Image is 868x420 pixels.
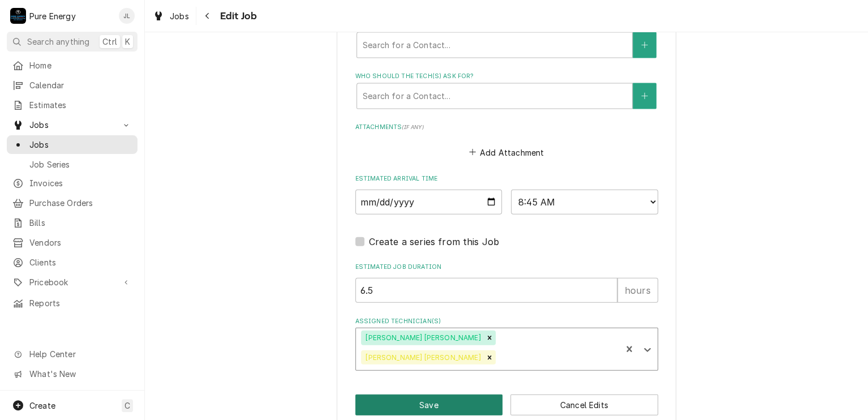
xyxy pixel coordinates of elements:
[355,395,503,415] button: Save
[355,21,658,58] div: Who called in this service?
[7,273,137,292] a: Go to Pricebook
[633,32,656,58] button: Create New Contact
[483,350,496,365] div: Remove Rodolfo Hernandez Lorenzo
[355,263,658,303] div: Estimated Job Duration
[355,174,658,183] label: Estimated Arrival Time
[29,217,132,229] span: Bills
[467,144,546,160] button: Add Attachment
[29,79,132,91] span: Calendar
[355,317,658,326] label: Assigned Technician(s)
[29,237,132,248] span: Vendors
[511,190,658,215] select: Time Select
[402,124,423,130] span: ( if any )
[29,297,132,309] span: Reports
[119,8,135,24] div: James Linnenkamp's Avatar
[29,59,132,71] span: Home
[7,32,137,52] button: Search anythingCtrlK
[355,174,658,215] div: Estimated Arrival Time
[125,36,130,48] span: K
[29,177,132,189] span: Invoices
[29,368,131,380] span: What's New
[29,401,55,410] span: Create
[170,10,189,22] span: Jobs
[617,278,658,303] div: hours
[199,7,217,25] button: Navigate back
[29,276,115,288] span: Pricebook
[7,294,137,312] a: Reports
[29,10,76,22] div: Pure Energy
[124,400,130,412] span: C
[355,123,658,160] div: Attachments
[355,395,658,415] div: Button Group Row
[29,348,131,360] span: Help Center
[355,72,658,109] div: Who should the tech(s) ask for?
[10,8,26,24] div: P
[10,8,26,24] div: Pure Energy's Avatar
[29,139,132,151] span: Jobs
[29,158,132,170] span: Job Series
[29,99,132,111] span: Estimates
[29,119,115,131] span: Jobs
[355,123,658,132] label: Attachments
[7,135,137,154] a: Jobs
[148,7,194,25] a: Jobs
[641,41,648,49] svg: Create New Contact
[27,36,89,48] span: Search anything
[361,331,483,345] div: [PERSON_NAME] [PERSON_NAME]
[7,213,137,232] a: Bills
[102,36,117,48] span: Ctrl
[7,233,137,252] a: Vendors
[7,96,137,114] a: Estimates
[7,56,137,75] a: Home
[355,190,502,215] input: Date
[29,256,132,268] span: Clients
[510,395,658,415] button: Cancel Edits
[7,76,137,95] a: Calendar
[7,155,137,174] a: Job Series
[29,197,132,209] span: Purchase Orders
[361,350,483,365] div: [PERSON_NAME] [PERSON_NAME]
[633,83,656,109] button: Create New Contact
[355,317,658,371] div: Assigned Technician(s)
[217,8,257,24] span: Edit Job
[7,253,137,272] a: Clients
[355,72,658,81] label: Who should the tech(s) ask for?
[7,194,137,212] a: Purchase Orders
[119,8,135,24] div: JL
[355,395,658,415] div: Button Group
[641,92,648,100] svg: Create New Contact
[7,174,137,192] a: Invoices
[7,115,137,134] a: Go to Jobs
[369,235,500,248] label: Create a series from this Job
[7,365,137,383] a: Go to What's New
[7,345,137,363] a: Go to Help Center
[355,263,658,272] label: Estimated Job Duration
[483,331,496,345] div: Remove Albert Hernandez Soto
